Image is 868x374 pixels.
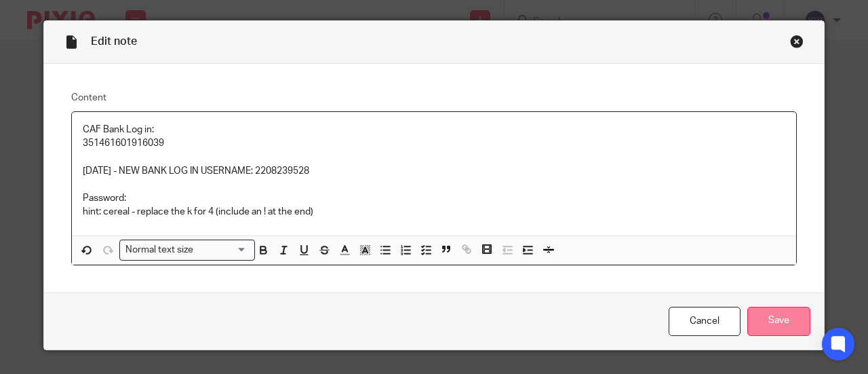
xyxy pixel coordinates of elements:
[83,164,785,178] p: [DATE] - NEW BANK LOG IN USERNAME: 2208239528
[123,243,197,257] span: Normal text size
[83,205,785,219] p: hint: cereal - replace the k for 4 (include an ! at the end)
[83,123,785,136] p: CAF Bank Log in:
[790,35,804,48] div: Close this dialog window
[669,307,741,336] a: Cancel
[83,136,785,150] p: 351461601916039
[198,243,247,257] input: Search for option
[119,240,255,261] div: Search for option
[91,36,137,47] span: Edit note
[71,91,797,105] label: Content
[747,307,810,336] input: Save
[83,191,785,205] p: Password:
